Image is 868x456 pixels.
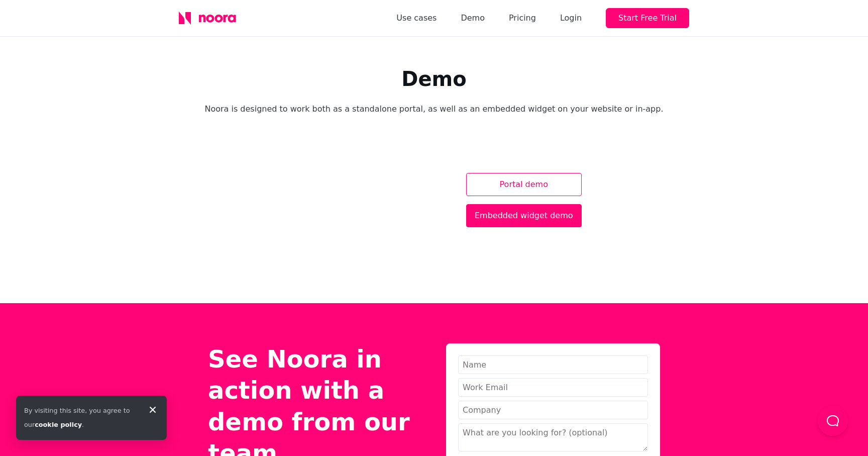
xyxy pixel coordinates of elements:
p: Noora is designed to work both as a standalone portal, as well as an embedded widget on your webs... [179,103,689,115]
a: Pricing [509,11,536,25]
a: Embedded widget demo [466,204,582,227]
div: By visiting this site, you agree to our . [24,404,139,432]
h1: Demo [179,67,689,91]
a: cookie policy [35,421,82,428]
input: Name [458,355,648,374]
img: A preview of Noora's standalone portal [179,127,434,273]
button: Start Free Trial [606,8,689,28]
div: Login [560,11,582,25]
a: Portal demo [466,173,582,196]
button: Load Chat [818,406,848,436]
a: Demo [461,11,485,25]
a: Use cases [396,11,437,25]
input: Company [458,401,648,419]
input: Work Email [458,378,648,397]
